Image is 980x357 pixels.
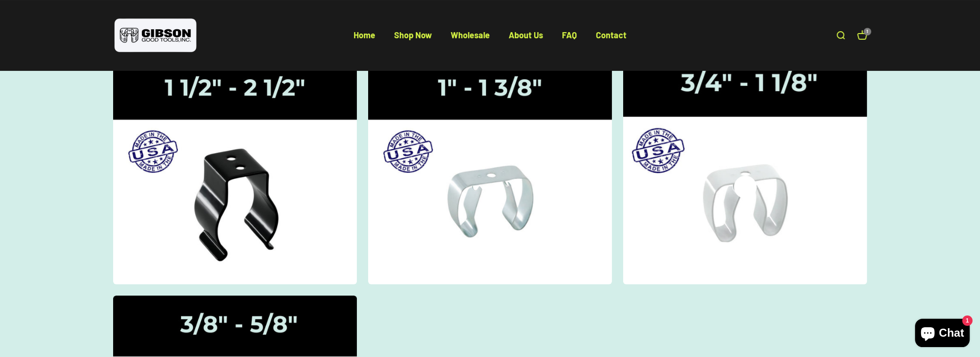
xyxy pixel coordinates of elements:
[562,30,577,40] a: FAQ
[451,30,490,40] a: Wholesale
[509,30,543,40] a: About Us
[596,30,626,40] a: Contact
[864,28,871,35] cart-count: 1
[354,30,375,40] a: Home
[616,52,874,291] img: Gripper Clips | 3/4" - 1 1/8"
[912,319,972,349] inbox-online-store-chat: Shopify online store chat
[368,59,612,285] img: Gripper Clips | 1" - 1 3/8"
[113,59,357,285] img: Gibson gripper clips one and a half inch to two and a half inches
[394,30,432,40] a: Shop Now
[623,59,867,285] a: Gripper Clips | 3/4" - 1 1/8"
